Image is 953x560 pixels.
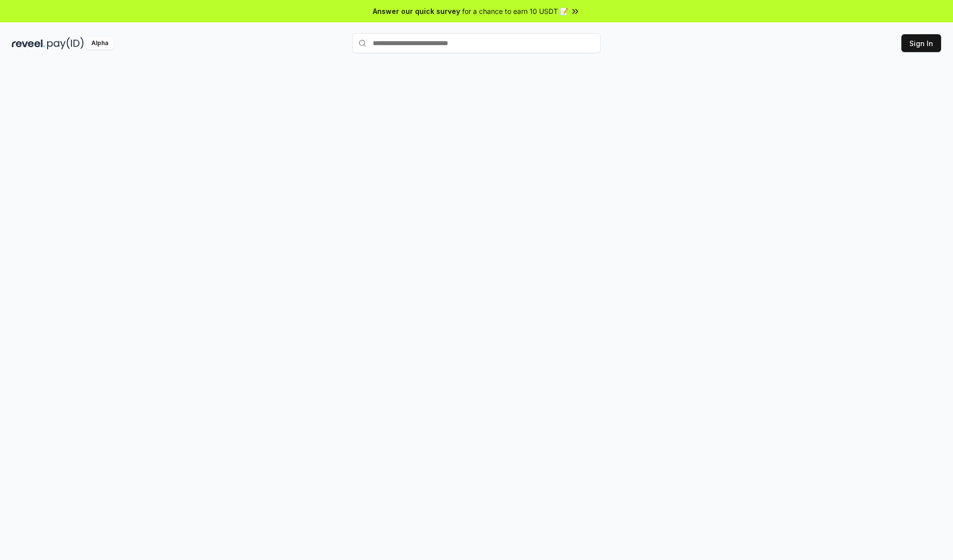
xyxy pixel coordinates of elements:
button: Sign In [901,34,941,52]
img: reveel_dark [12,37,45,50]
div: Alpha [86,37,114,50]
span: Answer our quick survey [373,6,460,16]
img: pay_id [47,37,84,50]
span: for a chance to earn 10 USDT 📝 [462,6,568,16]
